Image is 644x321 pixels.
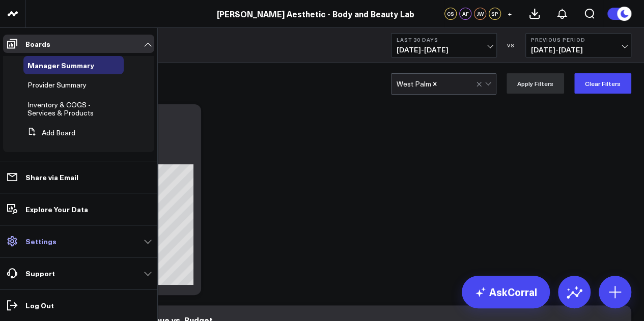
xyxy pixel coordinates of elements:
[462,276,550,308] a: AskCorral
[397,80,431,88] div: West Palm
[3,296,154,314] a: Log Out
[525,33,631,57] button: Previous Period[DATE]-[DATE]
[574,73,631,94] button: Clear Filters
[502,42,520,48] div: VS
[391,33,497,57] button: Last 30 Days[DATE]-[DATE]
[25,301,54,309] p: Log Out
[25,237,57,245] p: Settings
[217,8,414,19] a: [PERSON_NAME] Aesthetic - Body and Beauty Lab
[25,173,78,181] p: Share via Email
[459,8,471,20] div: AF
[474,8,486,20] div: JW
[25,269,55,277] p: Support
[27,101,114,117] a: Inventory & COGS - Services & Products
[508,10,512,17] span: +
[25,205,88,213] p: Explore Your Data
[531,37,626,43] b: Previous Period
[397,37,491,43] b: Last 30 Days
[431,80,438,88] div: Remove West Palm
[27,60,94,70] span: Manager Summary
[397,46,491,54] span: [DATE] - [DATE]
[27,61,94,69] a: Manager Summary
[25,40,50,48] p: Boards
[444,8,457,20] div: CS
[27,81,87,89] a: Provider Summary
[507,73,564,94] button: Apply Filters
[503,8,516,20] button: +
[489,8,501,20] div: SP
[27,100,94,118] span: Inventory & COGS - Services & Products
[27,80,87,90] span: Provider Summary
[531,46,626,54] span: [DATE] - [DATE]
[23,124,75,142] button: Add Board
